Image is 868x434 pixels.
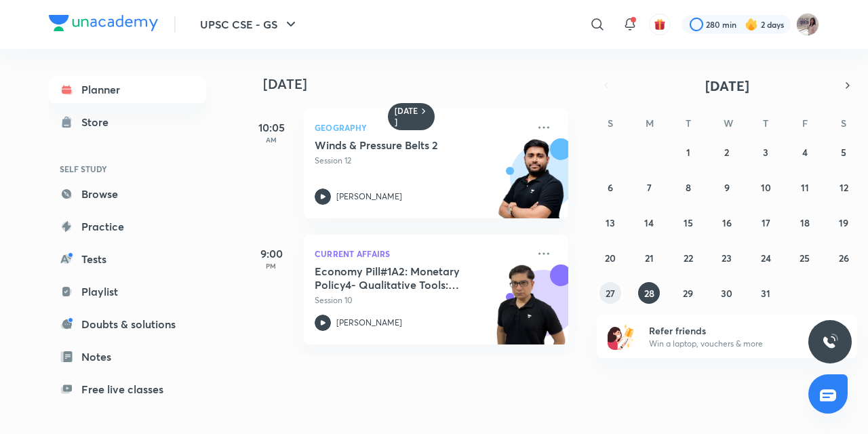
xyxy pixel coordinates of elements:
[822,334,838,350] img: ttu
[677,247,699,269] button: July 22, 2025
[839,216,848,229] abbr: July 19, 2025
[724,146,729,159] abbr: July 2, 2025
[833,247,854,269] button: July 26, 2025
[686,117,691,130] abbr: Tuesday
[794,176,816,198] button: July 11, 2025
[638,247,660,269] button: July 21, 2025
[192,11,307,38] button: UPSC CSE - GS
[755,141,776,163] button: July 3, 2025
[794,247,816,269] button: July 25, 2025
[638,212,660,233] button: July 14, 2025
[336,191,402,203] p: [PERSON_NAME]
[49,311,206,338] a: Doubts & solutions
[649,14,671,35] button: avatar
[49,108,206,136] a: Store
[315,138,484,152] h5: Winds & Pressure Belts 2
[644,216,654,229] abbr: July 14, 2025
[724,117,733,130] abbr: Wednesday
[755,247,776,269] button: July 24, 2025
[638,176,660,198] button: July 7, 2025
[796,13,819,36] img: Subhashree Rout
[802,146,808,159] abbr: July 4, 2025
[81,114,117,130] div: Store
[244,136,298,144] p: AM
[315,294,528,307] p: Session 10
[599,176,621,198] button: July 6, 2025
[49,343,206,370] a: Notes
[616,76,838,95] button: [DATE]
[716,212,738,233] button: July 16, 2025
[605,252,616,264] abbr: July 20, 2025
[716,141,738,163] button: July 2, 2025
[599,212,621,233] button: July 13, 2025
[802,117,808,130] abbr: Friday
[336,317,402,329] p: [PERSON_NAME]
[645,252,654,264] abbr: July 21, 2025
[686,181,691,194] abbr: July 8, 2025
[684,216,693,229] abbr: July 15, 2025
[833,212,854,233] button: July 19, 2025
[606,216,615,229] abbr: July 13, 2025
[761,181,771,194] abbr: July 10, 2025
[244,119,298,136] h5: 10:05
[801,181,809,194] abbr: July 11, 2025
[647,181,652,194] abbr: July 7, 2025
[315,155,528,167] p: Session 12
[644,287,654,300] abbr: July 28, 2025
[755,176,776,198] button: July 10, 2025
[724,181,730,194] abbr: July 9, 2025
[49,245,206,273] a: Tests
[606,287,615,300] abbr: July 27, 2025
[762,216,770,229] abbr: July 17, 2025
[649,323,816,338] h6: Refer friends
[705,77,749,95] span: [DATE]
[683,287,693,300] abbr: July 29, 2025
[677,212,699,233] button: July 15, 2025
[800,252,810,264] abbr: July 25, 2025
[716,247,738,269] button: July 23, 2025
[494,138,568,232] img: unacademy
[684,252,693,264] abbr: July 22, 2025
[755,212,776,233] button: July 17, 2025
[722,252,732,264] abbr: July 23, 2025
[608,117,613,130] abbr: Sunday
[833,176,854,198] button: July 12, 2025
[49,213,206,240] a: Practice
[49,376,206,403] a: Free live classes
[745,18,758,31] img: streak
[315,119,528,136] p: Geography
[244,245,298,262] h5: 9:00
[654,18,666,31] img: avatar
[755,282,776,304] button: July 31, 2025
[646,117,654,130] abbr: Monday
[763,146,768,159] abbr: July 3, 2025
[716,282,738,304] button: July 30, 2025
[841,146,846,159] abbr: July 5, 2025
[608,181,613,194] abbr: July 6, 2025
[677,176,699,198] button: July 8, 2025
[800,216,810,229] abbr: July 18, 2025
[638,282,660,304] button: July 28, 2025
[49,76,206,103] a: Planner
[841,117,846,130] abbr: Saturday
[761,287,770,300] abbr: July 31, 2025
[722,216,732,229] abbr: July 16, 2025
[49,15,158,35] a: Company Logo
[599,282,621,304] button: July 27, 2025
[716,176,738,198] button: July 9, 2025
[794,141,816,163] button: July 4, 2025
[49,157,206,180] h6: SELF STUDY
[315,264,484,292] h5: Economy Pill#1A2: Monetary Policy4- Qualitative Tools: PSL, LTV, MPC committee, Bi-Monthly Updates
[763,117,768,130] abbr: Thursday
[395,106,418,127] h6: [DATE]
[49,278,206,305] a: Playlist
[686,146,690,159] abbr: July 1, 2025
[794,212,816,233] button: July 18, 2025
[244,262,298,270] p: PM
[649,338,816,350] p: Win a laptop, vouchers & more
[315,245,528,262] p: Current Affairs
[599,247,621,269] button: July 20, 2025
[677,282,699,304] button: July 29, 2025
[608,323,635,350] img: referral
[494,264,568,358] img: unacademy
